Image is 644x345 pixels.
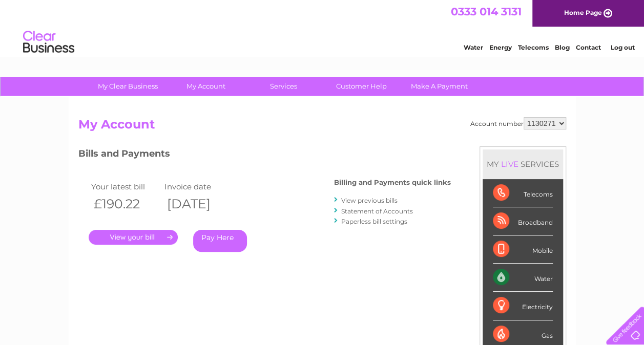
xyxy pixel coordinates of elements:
[518,44,549,51] a: Telecoms
[163,77,248,96] a: My Account
[493,235,553,264] div: Mobile
[334,179,451,186] h4: Billing and Payments quick links
[397,77,482,96] a: Make A Payment
[241,77,326,96] a: Services
[470,117,566,130] div: Account number
[80,6,565,50] div: Clear Business is a trading name of Verastar Limited (registered in [GEOGRAPHIC_DATA] No. 3667643...
[341,207,413,215] a: Statement of Accounts
[78,146,451,164] h3: Bills and Payments
[89,180,162,193] td: Your latest bill
[341,197,398,204] a: View previous bills
[493,179,553,207] div: Telecoms
[86,77,170,96] a: My Clear Business
[464,44,483,51] a: Water
[483,149,563,179] div: MY SERVICES
[78,117,566,137] h2: My Account
[89,230,178,245] a: .
[23,27,75,58] img: logo.png
[162,193,236,214] th: [DATE]
[489,44,512,51] a: Energy
[493,292,553,320] div: Electricity
[193,230,247,252] a: Pay Here
[576,44,601,51] a: Contact
[610,44,634,51] a: Log out
[319,77,404,96] a: Customer Help
[162,180,236,193] td: Invoice date
[493,207,553,235] div: Broadband
[451,5,522,18] a: 0333 014 3131
[493,264,553,292] div: Water
[89,193,162,214] th: £190.22
[499,159,521,169] div: LIVE
[555,44,570,51] a: Blog
[341,218,407,225] a: Paperless bill settings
